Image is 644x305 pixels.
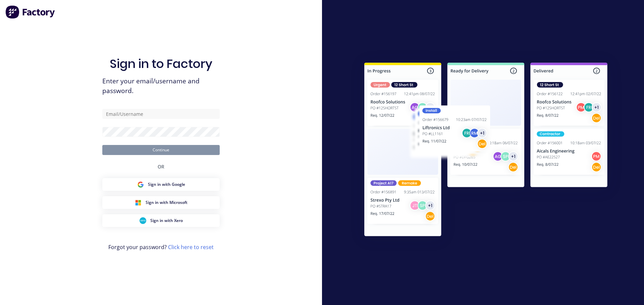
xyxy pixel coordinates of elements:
[102,76,220,96] span: Enter your email/username and password.
[140,217,146,224] img: Xero Sign in
[135,199,142,206] img: Microsoft Sign in
[102,196,220,209] button: Microsoft Sign inSign in with Microsoft
[148,181,185,187] span: Sign in with Google
[5,5,56,19] img: Factory
[137,181,144,188] img: Google Sign in
[168,243,214,251] a: Click here to reset
[108,243,214,251] span: Forgot your password?
[102,109,220,119] input: Email/Username
[102,145,220,155] button: Continue
[146,200,187,206] span: Sign in with Microsoft
[350,49,622,252] img: Sign in
[150,218,183,224] span: Sign in with Xero
[110,57,212,71] h1: Sign in to Factory
[102,214,220,227] button: Xero Sign inSign in with Xero
[158,155,164,178] div: OR
[102,178,220,191] button: Google Sign inSign in with Google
